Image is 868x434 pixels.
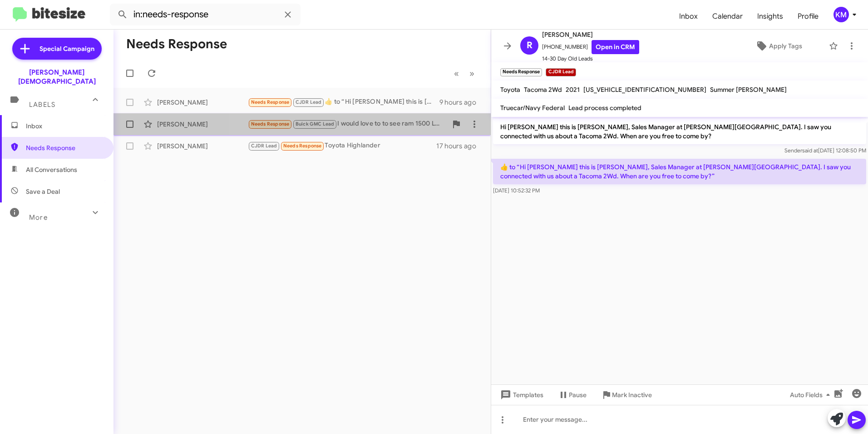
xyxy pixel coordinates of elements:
[583,86,706,94] span: [US_VEHICLE_IDENTIFICATION_NUMBER]
[454,68,459,79] span: «
[710,86,787,94] span: Summer [PERSON_NAME]
[469,68,474,79] span: »
[29,213,48,222] span: More
[802,147,818,154] span: said at
[542,29,639,40] span: [PERSON_NAME]
[493,159,866,184] p: ​👍​ to “ Hi [PERSON_NAME] this is [PERSON_NAME], Sales Manager at [PERSON_NAME][GEOGRAPHIC_DATA]....
[26,187,60,196] span: Save a Deal
[826,7,858,22] button: KM
[568,104,641,112] span: Lead process completed
[491,387,551,403] button: Templates
[790,3,826,30] a: Profile
[527,38,533,53] span: R
[296,99,322,105] span: CJDR Lead
[439,98,483,107] div: 9 hours ago
[12,38,102,60] a: Special Campaign
[498,387,543,403] span: Templates
[732,38,824,54] button: Apply Tags
[39,44,94,53] span: Special Campaign
[251,99,290,105] span: Needs Response
[26,165,77,174] span: All Conversations
[569,387,587,403] span: Pause
[248,97,439,107] div: ​👍​ to “ Hi [PERSON_NAME] this is [PERSON_NAME], Sales Manager at [PERSON_NAME][GEOGRAPHIC_DATA]....
[500,86,520,94] span: Toyota
[493,119,866,144] p: Hi [PERSON_NAME] this is [PERSON_NAME], Sales Manager at [PERSON_NAME][GEOGRAPHIC_DATA]. I saw yo...
[26,121,103,131] span: Inbox
[248,141,436,151] div: Toyota Highlander
[566,86,580,94] span: 2021
[26,143,103,152] span: Needs Response
[157,98,248,107] div: [PERSON_NAME]
[157,120,248,129] div: [PERSON_NAME]
[551,387,594,403] button: Pause
[449,64,464,83] button: Previous
[524,86,562,94] span: Tacoma 2Wd
[449,64,480,83] nav: Page navigation example
[750,3,790,30] a: Insights
[769,38,802,54] span: Apply Tags
[248,119,447,129] div: I would love to to see ram 1500 Laramie or limited with the rain box
[790,387,833,403] span: Auto Fields
[126,37,227,51] h1: Needs Response
[594,387,659,403] button: Mark Inactive
[110,4,301,25] input: Search
[251,121,290,127] span: Needs Response
[29,101,55,109] span: Labels
[546,68,576,76] small: CJDR Lead
[672,3,705,30] a: Inbox
[542,54,639,63] span: 14-30 Day Old Leads
[464,64,480,83] button: Next
[833,7,849,22] div: KM
[705,3,750,30] a: Calendar
[500,104,565,112] span: Truecar/Navy Federal
[542,40,639,54] span: [PHONE_NUMBER]
[436,141,483,151] div: 17 hours ago
[157,141,248,151] div: [PERSON_NAME]
[500,68,542,76] small: Needs Response
[283,143,322,149] span: Needs Response
[296,121,335,127] span: Buick GMC Lead
[784,147,866,154] span: Sender [DATE] 12:08:50 PM
[493,187,540,194] span: [DATE] 10:52:32 PM
[783,387,841,403] button: Auto Fields
[592,40,639,54] a: Open in CRM
[251,143,277,149] span: CJDR Lead
[612,387,652,403] span: Mark Inactive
